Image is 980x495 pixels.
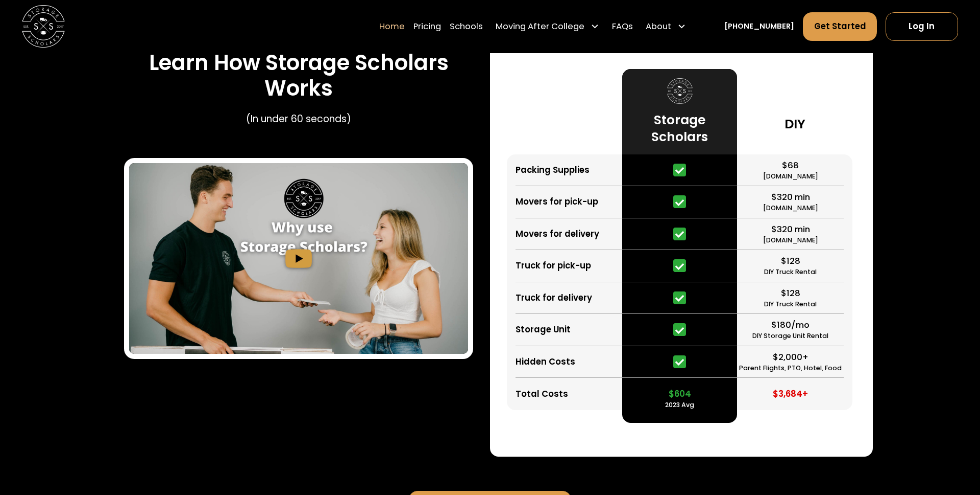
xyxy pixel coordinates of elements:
div: $128 [781,255,800,267]
div: [DOMAIN_NAME] [763,172,818,182]
p: (In under 60 seconds) [246,112,351,126]
img: Storage Scholars main logo [22,5,64,48]
h3: Storage Scholars [630,112,728,145]
div: $320 min [771,223,810,236]
div: About [642,12,691,41]
a: Log In [886,12,958,41]
div: $320 min [771,191,810,204]
div: [DOMAIN_NAME] [763,204,818,213]
h3: Learn How Storage Scholars Works [124,50,473,101]
a: Get Started [803,12,877,41]
div: DIY Storage Unit Rental [752,331,828,341]
a: [PHONE_NUMBER] [724,21,794,32]
a: open lightbox [129,163,468,354]
div: $2,000+ [773,351,808,364]
div: Truck for delivery [516,291,592,304]
div: $604 [669,388,691,400]
h3: DIY [785,116,805,133]
div: Hidden Costs [516,355,575,368]
div: $180/mo [771,319,810,331]
a: Pricing [413,12,441,41]
div: $68 [782,159,799,172]
div: DIY Truck Rental [764,300,817,309]
div: Parent Flights, PTO, Hotel, Food [739,364,842,373]
div: Moving After College [491,12,603,41]
img: Storage Scholars - How it Works video. [129,163,468,354]
div: About [646,20,671,33]
div: Storage Unit [516,323,571,336]
a: Schools [450,12,483,41]
div: Movers for pick-up [516,195,598,208]
img: Storage Scholars logo. [667,78,693,104]
div: [DOMAIN_NAME] [763,236,818,245]
div: $128 [781,287,800,300]
div: Truck for pick-up [516,259,591,272]
div: $3,684+ [773,388,808,400]
div: Moving After College [496,20,584,33]
div: Packing Supplies [516,164,590,176]
div: DIY Truck Rental [764,267,817,277]
a: FAQs [612,12,633,41]
div: Total Costs [516,388,568,400]
div: 2023 Avg [665,400,694,410]
a: Home [379,12,405,41]
div: Movers for delivery [516,228,599,240]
